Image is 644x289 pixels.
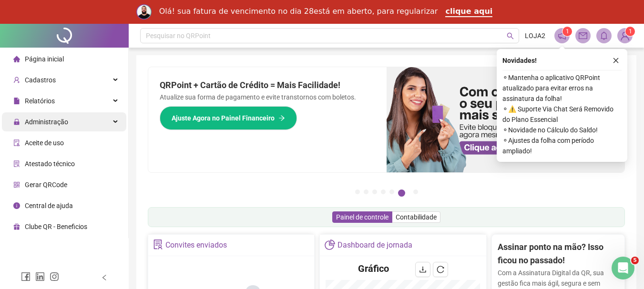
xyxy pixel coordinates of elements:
[502,104,622,125] span: ⚬ ⚠️ Suporte Via Chat Será Removido do Plano Essencial
[160,79,375,92] h2: QRPoint + Cartão de Crédito = Mais Facilidade!
[25,97,55,105] span: Relatórios
[160,106,297,130] button: Ajuste Agora no Painel Financeiro
[507,32,514,40] span: search
[50,272,59,281] span: instagram
[372,189,377,194] button: 3
[437,266,444,273] span: reload
[629,28,632,35] span: 1
[337,237,412,253] div: Dashboard de jornada
[566,28,569,35] span: 1
[612,257,634,279] iframe: Intercom live chat
[25,55,64,63] span: Página inicial
[13,77,20,83] span: user-add
[13,181,20,188] span: qrcode
[325,239,335,249] span: pie-chart
[25,223,87,230] span: Clube QR - Beneficios
[13,223,20,230] span: gift
[631,257,639,264] span: 5
[25,160,75,168] span: Atestado técnico
[25,202,73,209] span: Central de ajuda
[13,98,20,104] span: file
[502,72,622,104] span: ⚬ Mantenha o aplicativo QRPoint atualizado para evitar erros na assinatura da folha!
[13,56,20,62] span: home
[101,274,108,281] span: left
[579,31,587,40] span: mail
[445,7,492,17] a: clique aqui
[558,31,566,40] span: notification
[398,189,405,197] button: 6
[358,262,389,275] h4: Gráfico
[136,4,152,20] img: Profile image for Rodolfo
[600,31,608,40] span: bell
[160,92,375,102] p: Atualize sua forma de pagamento e evite transtornos com boletos.
[618,29,632,43] img: 47886
[525,30,545,41] span: LOJA2
[13,202,20,209] span: info-circle
[35,272,45,281] span: linkedin
[153,239,163,249] span: solution
[278,115,285,121] span: arrow-right
[562,27,572,36] sup: 1
[25,76,56,84] span: Cadastros
[336,213,388,221] span: Painel de controle
[13,140,20,146] span: audit
[387,67,625,172] img: banner%2F75947b42-3b94-469c-a360-407c2d3115d7.png
[613,57,619,64] span: close
[25,118,68,126] span: Administração
[159,7,438,16] div: Olá! sua fatura de vencimento no dia 28está em aberto, para regularizar
[25,139,64,147] span: Aceite de uso
[502,135,622,156] span: ⚬ Ajustes da folha com período ampliado!
[13,119,20,125] span: lock
[498,240,619,268] h2: Assinar ponto na mão? Isso ficou no passado!
[25,181,67,189] span: Gerar QRCode
[502,55,537,66] span: Novidades !
[165,237,227,253] div: Convites enviados
[172,113,275,123] span: Ajuste Agora no Painel Financeiro
[502,125,622,135] span: ⚬ Novidade no Cálculo do Saldo!
[13,160,20,167] span: solution
[389,189,394,194] button: 5
[364,189,368,194] button: 2
[381,189,386,194] button: 4
[396,213,437,221] span: Contabilidade
[419,266,427,273] span: download
[413,189,418,194] button: 7
[355,189,360,194] button: 1
[625,27,635,36] sup: Atualize o seu contato no menu Meus Dados
[21,272,31,281] span: facebook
